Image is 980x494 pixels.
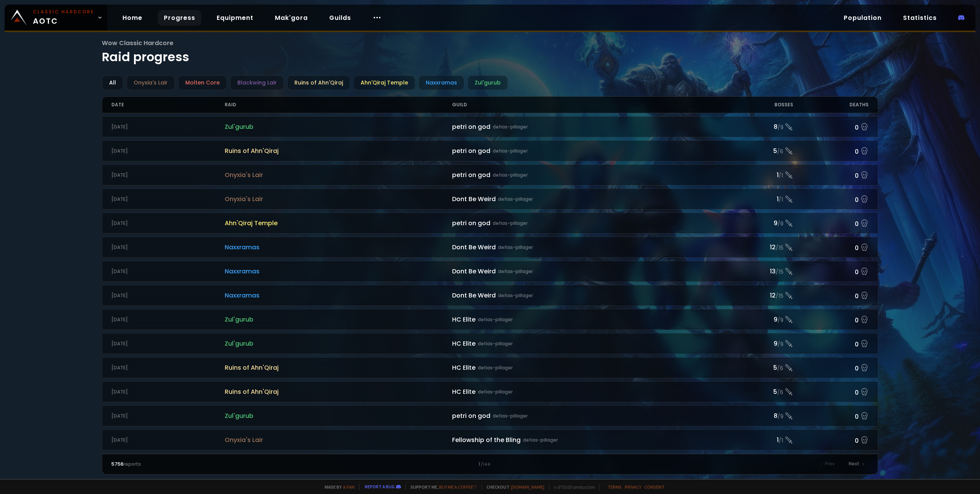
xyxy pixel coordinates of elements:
[111,364,225,371] div: [DATE]
[343,484,354,490] a: a fan
[111,413,225,419] div: [DATE]
[111,123,225,130] div: [DATE]
[625,484,641,490] a: Privacy
[211,10,260,26] a: Equipment
[717,146,793,156] div: 5
[717,97,793,113] div: Bosses
[111,316,225,323] div: [DATE]
[717,242,793,252] div: 12
[102,381,879,402] a: [DATE]Ruins of Ahn'QirajHC Elitedefias-pillager5/60
[776,292,783,300] small: / 15
[323,10,357,26] a: Guilds
[793,338,869,349] div: 0
[225,170,452,180] span: Onyxia's Lair
[102,261,879,282] a: [DATE]NaxxramasDont Be Weirddefias-pillager13/150
[225,194,452,204] span: Onyxia's Lair
[838,10,888,26] a: Population
[452,435,717,445] div: Fellowship of the Bling
[102,453,879,474] a: [DATE]Ruins of Ahn'Qirajpetri on goddefias-pillager5/60
[111,148,225,154] div: [DATE]
[102,333,879,354] a: [DATE]Zul'gurubHC Elitedefias-pillager9/90
[779,437,783,445] small: / 1
[717,387,793,396] div: 5
[452,266,717,276] div: Dont Be Weird
[225,266,452,276] span: Naxxramas
[793,218,869,229] div: 0
[777,148,783,156] small: / 6
[225,411,452,421] span: Zul'gurub
[111,437,225,444] div: [DATE]
[452,363,717,372] div: HC Elite
[779,196,783,204] small: / 1
[452,194,717,204] div: Dont Be Weird
[126,75,175,90] div: Onyxia's Lair
[33,8,94,15] small: Classic Hardcore
[230,75,284,90] div: Blackwing Lair
[102,429,879,450] a: [DATE]Onyxia's LairFellowship of the Blingdefias-pillager1/10
[225,97,452,113] div: Raid
[481,461,490,468] small: / 144
[320,484,354,490] span: Made by
[549,484,595,490] span: v. d752d5 - production
[111,97,225,113] div: Date
[116,10,149,26] a: Home
[102,237,879,258] a: [DATE]NaxxramasDont Be Weirddefias-pillager12/150
[777,124,783,132] small: / 9
[717,315,793,324] div: 9
[452,242,717,252] div: Dont Be Weird
[102,38,879,48] span: Wow Classic Hardcore
[287,75,350,90] div: Ruins of Ahn'Qiraj
[225,387,452,396] span: Ruins of Ahn'Qiraj
[482,484,544,490] span: Checkout
[478,364,513,371] small: defias-pillager
[178,75,227,90] div: Molten Core
[102,213,879,234] a: [DATE]Ahn'Qiraj Templepetri on goddefias-pillager9/90
[102,405,879,426] a: [DATE]Zul'gurubpetri on goddefias-pillager8/90
[225,122,452,132] span: Zul'gurub
[5,5,107,31] a: Classic HardcoreAOTC
[498,244,533,251] small: defias-pillager
[523,437,558,444] small: defias-pillager
[225,363,452,372] span: Ruins of Ahn'Qiraj
[102,164,879,185] a: [DATE]Onyxia's Lairpetri on goddefias-pillager1/10
[225,435,452,445] span: Onyxia's Lair
[33,8,94,27] span: AOTC
[897,10,943,26] a: Statistics
[511,484,544,490] a: [DOMAIN_NAME]
[111,220,225,227] div: [DATE]
[353,75,415,90] div: Ahn'Qiraj Temple
[111,461,124,467] span: 5756
[452,387,717,396] div: HC Elite
[793,386,869,397] div: 0
[793,266,869,277] div: 0
[452,170,717,180] div: petri on god
[225,339,452,348] span: Zul'gurub
[102,38,879,66] h1: Raid progress
[776,244,783,252] small: / 15
[498,196,533,203] small: defias-pillager
[478,316,513,323] small: defias-pillager
[225,242,452,252] span: Naxxramas
[452,218,717,228] div: petri on god
[102,188,879,210] a: [DATE]Onyxia's LairDont Be Weirddefias-pillager1/10
[452,315,717,324] div: HC Elite
[467,75,508,90] div: Zul'gurub
[717,339,793,348] div: 9
[102,309,879,330] a: [DATE]Zul'gurubHC Elitedefias-pillager9/90
[158,10,201,26] a: Progress
[493,148,528,154] small: defias-pillager
[644,484,665,490] a: Consent
[793,314,869,325] div: 0
[478,340,513,347] small: defias-pillager
[111,340,225,347] div: [DATE]
[452,122,717,132] div: petri on god
[717,122,793,132] div: 8
[111,196,225,203] div: [DATE]
[793,97,869,113] div: Deaths
[493,220,528,227] small: defias-pillager
[478,388,513,395] small: defias-pillager
[717,218,793,228] div: 9
[111,268,225,275] div: [DATE]
[111,388,225,395] div: [DATE]
[816,459,840,470] div: Prev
